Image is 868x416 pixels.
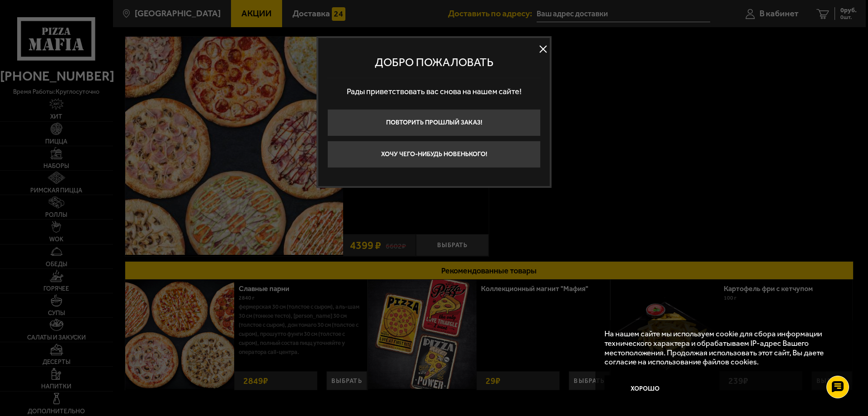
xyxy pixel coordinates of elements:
p: Добро пожаловать [327,56,541,69]
p: Рады приветствовать вас снова на нашем сайте! [327,78,541,105]
button: Хорошо [604,375,686,402]
p: На нашем сайте мы используем cookie для сбора информации технического характера и обрабатываем IP... [604,329,841,367]
button: Повторить прошлый заказ! [327,109,541,136]
button: Хочу чего-нибудь новенького! [327,141,541,168]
